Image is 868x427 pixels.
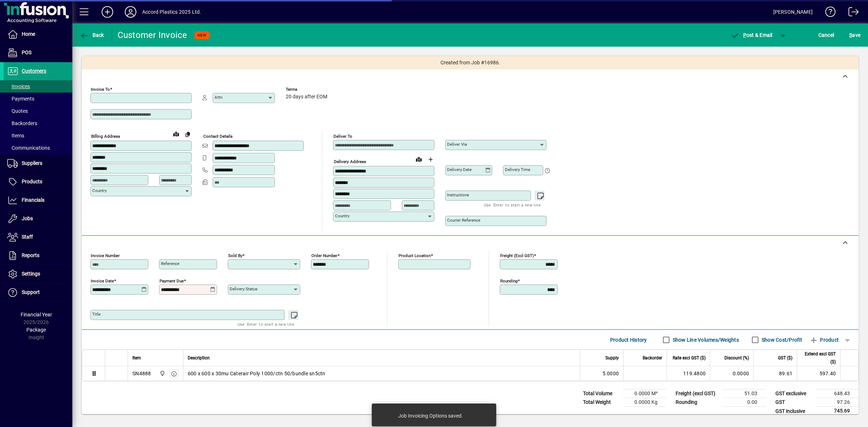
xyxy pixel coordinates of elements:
span: NEW [197,33,207,38]
span: Financials [22,197,44,203]
span: Staff [22,234,33,240]
td: Rounding [672,398,723,407]
a: Backorders [4,117,72,129]
mat-label: Attn [214,95,222,100]
span: Package [26,327,46,333]
span: ost & Email [731,32,773,38]
a: Financials [4,191,72,209]
span: Description [188,354,210,362]
a: Support [4,283,72,302]
span: P [743,32,746,38]
a: Communications [4,142,72,154]
mat-label: Delivery time [505,167,530,172]
a: Products [4,173,72,191]
a: Suppliers [4,154,72,172]
div: SN4888 [132,370,151,377]
div: [PERSON_NAME] [773,6,813,18]
span: Suppliers [22,160,42,166]
mat-label: Delivery status [230,286,258,291]
label: Show Cost/Profit [760,336,802,343]
mat-label: Invoice To [91,87,110,92]
a: Settings [4,265,72,283]
span: Communications [7,145,50,151]
button: Product History [607,333,650,346]
a: Invoices [4,80,72,93]
span: S [849,32,852,38]
a: Items [4,129,72,142]
button: Add [96,5,119,18]
mat-label: Sold by [228,253,242,258]
td: 597.40 [797,366,840,381]
mat-label: Instructions [447,192,469,197]
a: Knowledge Base [820,1,836,25]
span: Rate excl GST ($) [673,354,706,362]
td: 745.69 [815,407,859,416]
button: Post & Email [727,29,776,42]
span: Created from Job #16986. [441,59,500,67]
button: Back [78,29,106,42]
span: Supply [605,354,619,362]
app-page-header-button: Back [72,29,112,42]
span: Home [22,31,35,37]
mat-label: Deliver via [447,142,467,147]
td: 0.0000 [710,366,753,381]
span: Products [22,179,42,184]
mat-label: Payment due [159,278,184,283]
span: Terms [286,87,329,92]
td: Freight (excl GST) [672,389,723,398]
a: Reports [4,247,72,265]
td: GST exclusive [772,389,815,398]
mat-label: Rounding [500,278,518,283]
span: Payments [7,96,34,102]
a: Payments [4,93,72,105]
a: Quotes [4,105,72,117]
span: Product History [610,334,647,346]
a: View on map [170,128,182,140]
span: Quotes [7,108,28,114]
div: 119.4800 [671,370,706,377]
span: Jobs [22,215,33,221]
mat-label: Invoice date [91,278,114,283]
mat-label: Courier Reference [447,218,480,223]
span: 5.0000 [603,370,619,377]
span: ave [849,29,860,41]
td: GST [772,398,815,407]
a: Staff [4,228,72,246]
span: Customers [22,68,46,74]
td: 0.00 [723,398,766,407]
mat-label: Product location [399,253,431,258]
button: Profile [119,5,142,18]
button: Copy to Delivery address [182,128,193,140]
label: Show Line Volumes/Weights [671,336,739,343]
mat-hint: Use 'Enter' to start a new line [484,201,541,209]
td: 89.61 [753,366,797,381]
div: Customer Invoice [118,29,187,41]
span: Items [7,133,24,138]
td: 0.0000 M³ [623,389,666,398]
span: POS [22,50,31,55]
td: 0.0000 Kg [623,398,666,407]
span: Backorder [643,354,662,362]
td: 648.43 [815,389,859,398]
span: Support [22,289,40,295]
a: View on map [413,153,425,165]
span: Reports [22,252,39,258]
td: 97.26 [815,398,859,407]
mat-label: Freight (excl GST) [500,253,534,258]
button: Cancel [817,29,836,42]
span: Product [809,334,839,346]
a: POS [4,44,72,62]
button: Product [806,333,842,346]
span: Settings [22,271,40,277]
button: Save [847,29,862,42]
span: Back [80,32,104,38]
mat-label: Invoice number [91,253,120,258]
mat-label: Country [92,188,107,193]
span: Discount (%) [724,354,749,362]
a: Logout [843,1,859,25]
button: Choose address [425,154,436,165]
span: Invoices [7,84,30,89]
mat-hint: Use 'Enter' to start a new line [238,320,294,328]
td: GST inclusive [772,407,815,416]
mat-label: Deliver To [333,134,352,139]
